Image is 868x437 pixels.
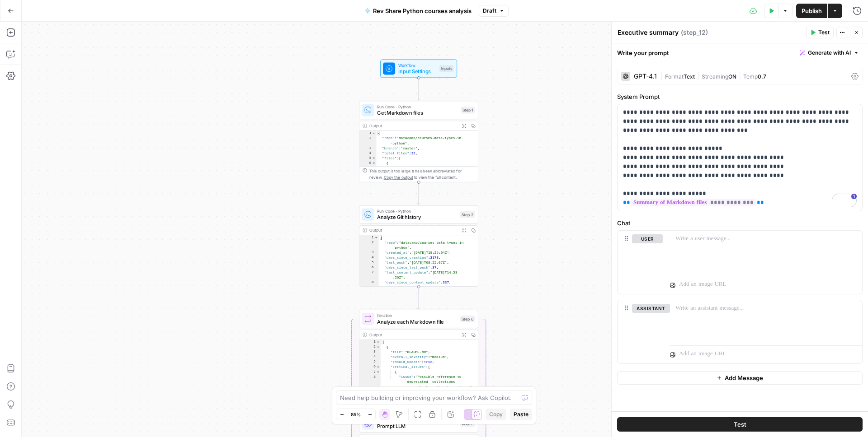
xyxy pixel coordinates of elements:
[359,240,379,250] div: 2
[359,151,376,156] div: 4
[612,43,868,62] div: Write your prompt
[796,4,827,18] button: Publish
[369,123,457,129] div: Output
[359,235,379,240] div: 1
[818,28,830,37] span: Test
[808,49,851,57] span: Generate with AI
[359,250,379,255] div: 3
[359,360,381,365] div: 5
[359,136,376,146] div: 2
[377,103,458,110] span: Run Code · Python
[377,318,457,325] span: Analyze each Markdown file
[377,422,457,430] span: Prompt LLM
[479,5,509,17] button: Draft
[369,332,457,338] div: Output
[359,355,381,360] div: 4
[460,316,475,322] div: Step 6
[359,370,381,375] div: 7
[359,375,381,395] div: 8
[460,420,475,427] div: Step 7
[369,227,457,233] div: Output
[359,4,477,18] button: Rev Share Python courses analysis
[461,107,475,113] div: Step 1
[359,344,381,349] div: 2
[684,73,695,80] span: Text
[796,47,863,59] button: Generate with AI
[460,211,475,218] div: Step 2
[758,73,766,80] span: 0.7
[618,300,663,363] div: assistant
[486,409,506,420] button: Copy
[372,131,376,136] span: Toggle code folding, rows 1 through 11
[665,73,684,80] span: Format
[634,73,657,79] div: GPT-4.1
[632,304,670,313] button: assistant
[417,182,420,205] g: Edge from step_1 to step_2
[514,410,528,418] span: Paste
[359,161,376,166] div: 6
[374,235,378,240] span: Toggle code folding, rows 1 through 140
[736,71,743,80] span: |
[398,67,436,75] span: Input Settings
[376,344,380,349] span: Toggle code folding, rows 2 through 111
[373,6,472,15] span: Rev Share Python courses analysis
[618,28,679,37] textarea: Executive summary
[725,373,763,382] span: Add Message
[376,370,380,375] span: Toggle code folding, rows 7 through 13
[660,71,665,80] span: |
[802,6,822,15] span: Publish
[417,78,420,100] g: Edge from start to step_1
[377,109,458,116] span: Get Markdown files
[359,60,478,78] div: WorkflowInput SettingsInputs
[359,280,379,285] div: 8
[377,214,457,221] span: Analyze Git history
[743,73,758,80] span: Temp
[359,156,376,161] div: 5
[681,28,708,37] span: ( step_12 )
[483,7,496,15] span: Draft
[617,92,863,101] label: System Prompt
[398,62,436,69] span: Workflow
[372,156,376,161] span: Toggle code folding, rows 5 through 10
[489,410,503,418] span: Copy
[617,417,863,432] button: Test
[702,73,728,80] span: Streaming
[617,371,863,385] button: Add Message
[734,420,746,429] span: Test
[632,234,663,243] button: user
[351,411,361,418] span: 85%
[359,146,376,151] div: 3
[806,27,834,38] button: Test
[359,365,381,370] div: 6
[359,270,379,280] div: 7
[359,131,376,136] div: 1
[510,409,532,420] button: Paste
[359,310,478,391] div: IterationAnalyze each Markdown fileStep 6Output[ { "file":"README.md", "overall_severity":"medium...
[359,350,381,355] div: 3
[377,312,457,319] span: Iteration
[359,265,379,270] div: 6
[359,101,478,182] div: Run Code · PythonGet Markdown filesStep 1Output{ "repo":"datacamp/courses-data-types-in -python",...
[384,175,413,180] span: Copy the output
[728,73,736,80] span: ON
[618,104,862,211] div: To enrich screen reader interactions, please activate Accessibility in Grammarly extension settings
[439,65,453,72] div: Inputs
[369,168,475,180] div: This output is too large & has been abbreviated for review. to view the full content.
[695,71,702,80] span: |
[359,285,379,290] div: 9
[359,255,379,260] div: 4
[377,208,457,214] span: Run Code · Python
[372,161,376,166] span: Toggle code folding, rows 6 through 9
[359,260,379,265] div: 5
[617,218,863,228] label: Chat
[376,365,380,370] span: Toggle code folding, rows 6 through 14
[359,205,478,287] div: Run Code · PythonAnalyze Git historyStep 2Output{ "repo":"datacamp/courses-data-types-in -python"...
[618,231,663,294] div: user
[359,339,381,344] div: 1
[376,339,380,344] span: Toggle code folding, rows 1 through 2009
[417,287,420,309] g: Edge from step_2 to step_6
